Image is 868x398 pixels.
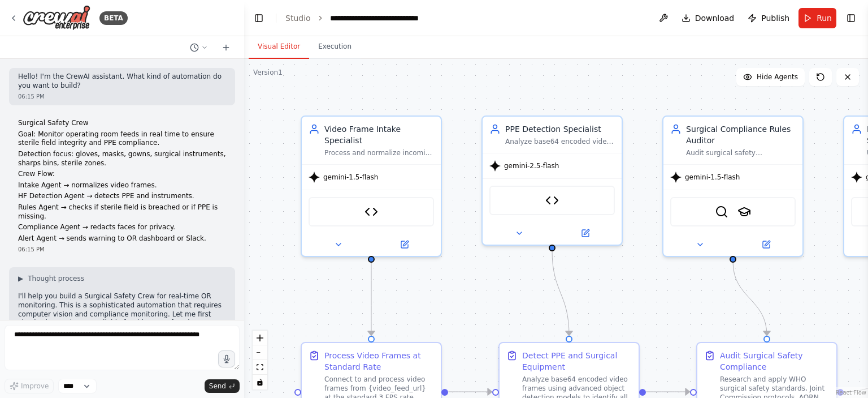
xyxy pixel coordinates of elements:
div: Video Frame Intake Specialist [324,123,434,146]
button: Execution [309,35,361,59]
button: fit view [253,360,267,375]
button: Run [798,8,836,28]
div: Detect PPE and Surgical Equipment [522,350,632,373]
p: Alert Agent → sends warning to OR dashboard or Slack. [18,234,226,243]
g: Edge from 81c17d1a-9b34-44a1-8828-8160b193af9c to 8074cb5a-be9f-4619-a556-bca968ed623d [366,250,377,335]
div: PPE Detection SpecialistAnalyze base64 encoded video frames using advanced object detection model... [481,115,623,246]
p: Goal: Monitor operating room feeds in real time to ensure sterile field integrity and PPE complia... [18,130,226,148]
div: Version 1 [253,68,283,77]
button: Click to speak your automation idea [218,350,235,367]
button: Hide Agents [736,68,805,86]
span: Improve [21,382,49,391]
img: Surgical Object Detection API [545,194,559,207]
button: Switch to previous chat [185,41,212,54]
div: BETA [99,11,128,25]
img: Logo [23,5,90,31]
span: Publish [761,12,789,24]
button: Download [677,8,739,28]
button: Improve [5,379,54,393]
img: SerplyWebSearchTool [715,205,728,219]
div: 06:15 PM [18,245,226,254]
button: toggle interactivity [253,375,267,390]
button: Open in side panel [372,238,436,251]
div: Surgical Compliance Rules AuditorAudit surgical safety compliance by referencing WHO surgical saf... [662,115,804,257]
p: Rules Agent → checks if sterile field is breached or if PPE is missing. [18,203,226,221]
div: Process Video Frames at Standard Rate [324,350,434,373]
img: SerplyScholarSearchTool [737,205,751,219]
g: Edge from 32068649-42a6-470c-9edb-042824d5c85a to 6cac0145-2194-47b4-83dc-2a97eaa87495 [727,262,772,335]
p: Crew Flow: [18,170,226,179]
span: Hide Agents [757,72,798,82]
button: Publish [743,8,794,28]
button: Open in side panel [734,238,798,251]
g: Edge from 8074cb5a-be9f-4619-a556-bca968ed623d to 14abb25d-f424-4e6f-8047-d63fcc75efa8 [448,386,492,397]
nav: breadcrumb [285,12,419,24]
g: Edge from 14abb25d-f424-4e6f-8047-d63fcc75efa8 to 6cac0145-2194-47b4-83dc-2a97eaa87495 [646,386,689,397]
button: zoom out [253,345,267,360]
div: PPE Detection Specialist [505,123,615,135]
p: Hello! I'm the CrewAI assistant. What kind of automation do you want to build? [18,72,226,90]
button: Start a new chat [217,41,235,54]
button: Send [205,379,240,393]
button: Show right sidebar [843,10,859,26]
button: Hide left sidebar [251,10,267,26]
g: Edge from 62a10a33-8b11-4264-8750-120d4f92bab4 to 14abb25d-f424-4e6f-8047-d63fcc75efa8 [546,250,575,335]
div: Analyze base64 encoded video frames using advanced object detection models to identify PPE items ... [505,137,615,146]
p: Compliance Agent → redacts faces for privacy. [18,223,226,232]
p: Intake Agent → normalizes video frames. [18,181,226,190]
p: I'll help you build a Surgical Safety Crew for real-time OR monitoring. This is a sophisticated a... [18,292,226,327]
button: Visual Editor [249,35,309,59]
div: Audit surgical safety compliance by referencing WHO surgical safety standards and professional me... [686,148,796,157]
span: gemini-1.5-flash [685,173,740,182]
div: Process and normalize incoming video frames from {video_feed_url} at standard 3 FPS (optimal fram... [324,148,434,157]
div: 06:15 PM [18,92,226,101]
span: Thought process [28,274,84,283]
span: Run [817,12,832,24]
p: Surgical Safety Crew [18,119,226,128]
button: Open in side panel [553,226,617,240]
p: Detection focus: gloves, masks, gowns, surgical instruments, sharps bins, sterile zones. [18,150,226,168]
span: gemini-1.5-flash [323,173,378,182]
button: zoom in [253,331,267,345]
span: ▶ [18,274,23,283]
div: Audit Surgical Safety Compliance [720,350,830,373]
img: Surgical Object Detection API [364,205,378,219]
span: gemini-2.5-flash [504,161,559,170]
div: React Flow controls [253,331,267,390]
span: Send [209,382,226,391]
div: Surgical Compliance Rules Auditor [686,123,796,146]
a: Studio [285,14,311,23]
a: React Flow attribution [836,390,866,396]
span: Download [695,12,735,24]
button: ▶Thought process [18,274,84,283]
div: Video Frame Intake SpecialistProcess and normalize incoming video frames from {video_feed_url} at... [301,115,442,257]
p: HF Detection Agent → detects PPE and instruments. [18,192,226,201]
